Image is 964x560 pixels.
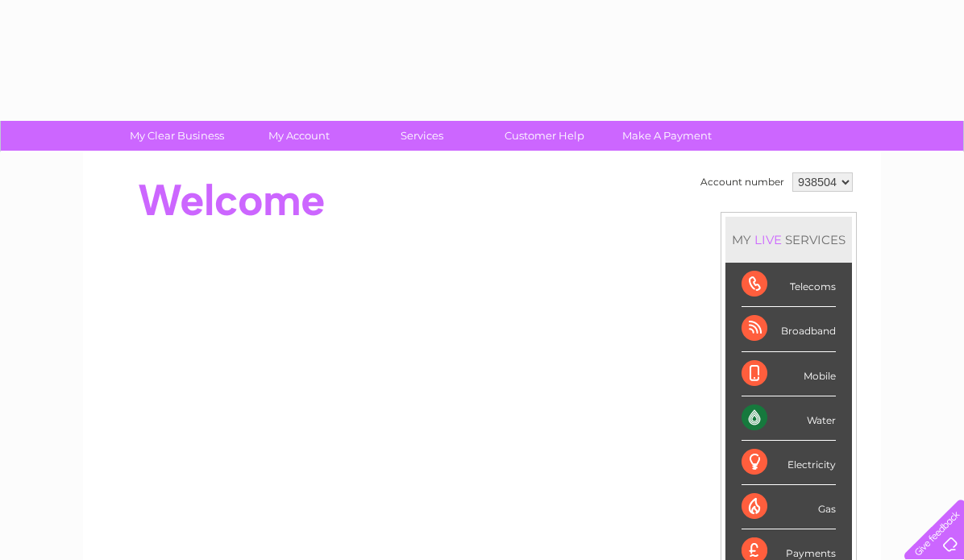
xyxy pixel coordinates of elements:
td: Account number [696,168,788,196]
div: Mobile [742,352,836,396]
div: Gas [742,485,836,529]
div: Water [742,396,836,441]
a: Services [355,121,488,151]
a: Make A Payment [600,121,733,151]
div: Electricity [742,441,836,485]
a: Customer Help [478,121,611,151]
div: Broadband [742,307,836,351]
div: Telecoms [742,263,836,307]
div: MY SERVICES [725,217,852,263]
a: My Account [233,121,366,151]
a: My Clear Business [110,121,243,151]
div: LIVE [751,232,785,247]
